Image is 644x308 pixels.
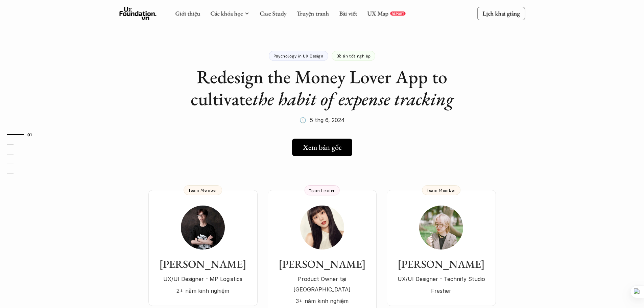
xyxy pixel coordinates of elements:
h3: [PERSON_NAME] [393,258,489,270]
a: Case Study [260,9,286,17]
p: 3+ năm kinh nghiệm [275,296,370,306]
a: Xem bản gốc [292,139,352,156]
a: [PERSON_NAME]UX/UI Designer - MP Logistics2+ năm kinh nghiệmTeam Member [148,190,258,306]
a: [PERSON_NAME]UX/UI Designer - Technify StudioFresherTeam Member [387,190,496,306]
p: Product Owner tại [GEOGRAPHIC_DATA] [275,274,370,294]
p: Psychology in UX Design [273,53,324,58]
h5: Xem bản gốc [303,143,342,152]
p: Fresher [393,286,489,296]
a: Bài viết [339,9,357,17]
p: Team Leader [309,188,335,193]
a: Lịch khai giảng [477,7,525,20]
em: the habit of expense tracking [253,87,454,111]
p: UX/UI Designer - Technify Studio [393,274,489,284]
p: UX/UI Designer - MP Logistics [155,274,251,284]
a: Giới thiệu [175,9,200,17]
a: Truyện tranh [296,9,329,17]
h3: [PERSON_NAME] [275,258,370,270]
p: Team Member [188,188,217,192]
p: Lịch khai giảng [482,9,520,17]
p: Team Member [427,188,456,192]
strong: 01 [27,132,32,137]
p: 2+ năm kinh nghiệm [155,286,251,296]
h1: Redesign the Money Lover App to cultivate [187,66,457,110]
a: UX Map [367,9,388,17]
p: REPORT [391,11,404,16]
p: 🕔 5 thg 6, 2024 [300,115,344,125]
h3: [PERSON_NAME] [155,258,251,270]
a: Các khóa học [210,9,243,17]
a: 01 [7,131,39,139]
p: Đồ án tốt nghiệp [336,53,371,58]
